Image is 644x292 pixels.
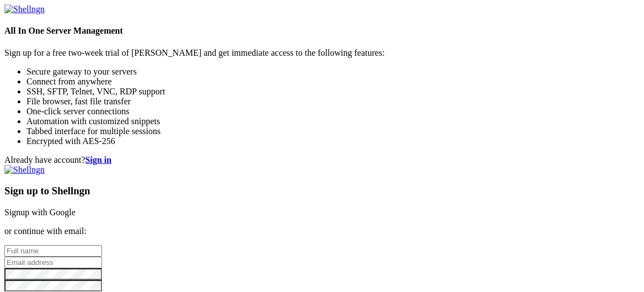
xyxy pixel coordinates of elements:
li: Encrypted with AES-256 [26,136,640,146]
img: Shellngn [4,4,45,14]
input: Email address [4,257,102,268]
img: Shellngn [4,165,45,175]
h3: Sign up to Shellngn [4,185,640,197]
h4: All In One Server Management [4,26,640,36]
div: Already have account? [4,155,640,165]
li: Tabbed interface for multiple sessions [26,126,640,136]
li: Automation with customized snippets [26,116,640,126]
p: or continue with email: [4,226,640,236]
li: One-click server connections [26,107,640,116]
a: Signup with Google [4,208,76,217]
li: Connect from anywhere [26,77,640,87]
li: SSH, SFTP, Telnet, VNC, RDP support [26,87,640,97]
li: File browser, fast file transfer [26,97,640,107]
input: Full name [4,245,102,257]
a: Sign in [85,155,112,164]
p: Sign up for a free two-week trial of [PERSON_NAME] and get immediate access to the following feat... [4,48,640,58]
li: Secure gateway to your servers [26,67,640,77]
